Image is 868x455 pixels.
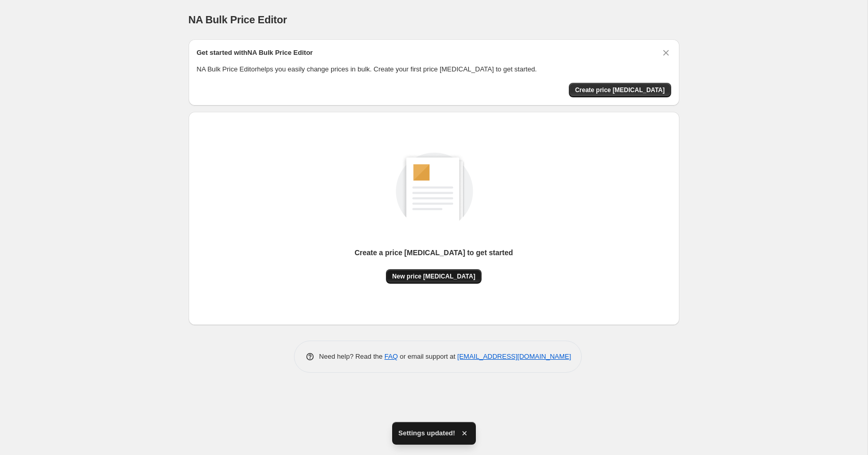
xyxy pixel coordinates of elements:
[384,353,398,360] a: FAQ
[392,272,475,281] span: New price [MEDICAL_DATA]
[386,269,482,284] button: New price [MEDICAL_DATA]
[661,48,671,58] button: Dismiss card
[398,428,455,438] span: Settings updated!
[197,64,671,75] p: NA Bulk Price Editor helps you easily change prices in bulk. Create your first price [MEDICAL_DAT...
[575,86,665,94] span: Create price [MEDICAL_DATA]
[189,14,287,25] span: NA Bulk Price Editor
[319,353,385,360] span: Need help? Read the
[457,353,571,360] a: [EMAIL_ADDRESS][DOMAIN_NAME]
[398,353,457,360] span: or email support at
[569,83,671,97] button: Create price change job
[197,48,313,58] h2: Get started with NA Bulk Price Editor
[354,247,513,258] p: Create a price [MEDICAL_DATA] to get started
